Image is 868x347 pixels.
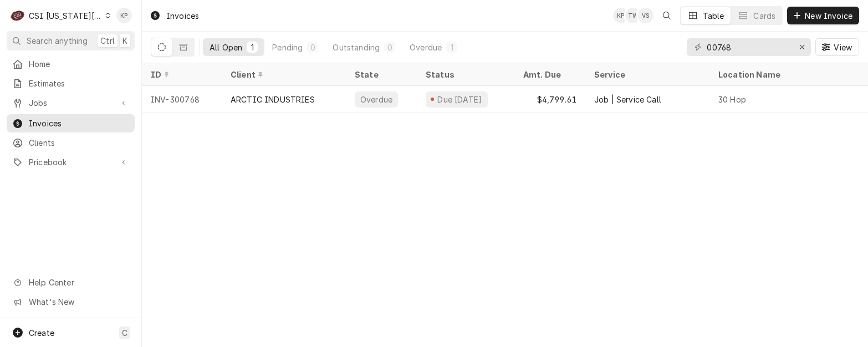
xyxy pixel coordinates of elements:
div: All Open [210,42,242,53]
div: VS [638,8,653,23]
div: Vicky Stuesse's Avatar [638,8,653,23]
span: Search anything [27,35,88,47]
a: Go to Pricebook [7,153,135,171]
span: Create [29,328,54,338]
span: C [122,327,127,339]
div: Client [231,69,335,80]
span: Jobs [29,97,113,109]
div: CSI [US_STATE][GEOGRAPHIC_DATA] [29,10,102,22]
div: Overdue [410,42,442,53]
button: New Invoice [787,7,859,24]
span: K [122,35,127,47]
div: Service [594,69,698,80]
div: Table [703,10,724,22]
div: 1 [249,42,256,53]
button: Search anythingCtrlK [7,31,135,50]
div: Kym Parson's Avatar [613,8,629,23]
a: Clients [7,134,135,152]
a: Invoices [7,114,135,132]
div: Outstanding [333,42,380,53]
div: Status [426,69,503,80]
div: Overdue [359,94,394,105]
div: ID [151,69,211,80]
div: Cards [753,10,775,22]
div: 0 [309,42,316,53]
div: $4,799.61 [514,86,585,113]
a: Go to Jobs [7,94,135,112]
div: ARCTIC INDUSTRIES [231,94,315,105]
a: Estimates [7,74,135,93]
span: New Invoice [803,10,855,22]
span: Estimates [29,78,129,89]
div: Pending [272,42,303,53]
span: Help Center [29,277,128,288]
div: Kym Parson's Avatar [116,8,132,23]
span: Home [29,58,129,70]
a: Home [7,55,135,73]
div: Due [DATE] [436,94,483,105]
div: Amt. Due [523,69,574,80]
div: Location Name [718,69,858,80]
input: Keyword search [707,38,790,56]
span: What's New [29,296,128,308]
span: Clients [29,137,129,149]
div: 1 [448,42,455,53]
div: 30 Hop [718,94,746,105]
button: Open search [658,7,676,24]
div: State [355,69,408,80]
div: 0 [386,42,393,53]
div: KP [116,8,132,23]
div: INV-300768 [142,86,222,113]
div: KP [613,8,629,23]
span: Invoices [29,118,129,129]
div: TW [625,8,641,23]
div: Job | Service Call [594,94,661,105]
div: Tori Warrick's Avatar [625,8,641,23]
span: View [831,42,854,53]
span: Pricebook [29,156,113,168]
div: C [10,8,25,23]
span: Ctrl [100,35,115,47]
a: Go to What's New [7,293,135,311]
button: View [815,38,859,56]
div: CSI Kansas City's Avatar [10,8,25,23]
a: Go to Help Center [7,273,135,292]
button: Erase input [793,38,811,56]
